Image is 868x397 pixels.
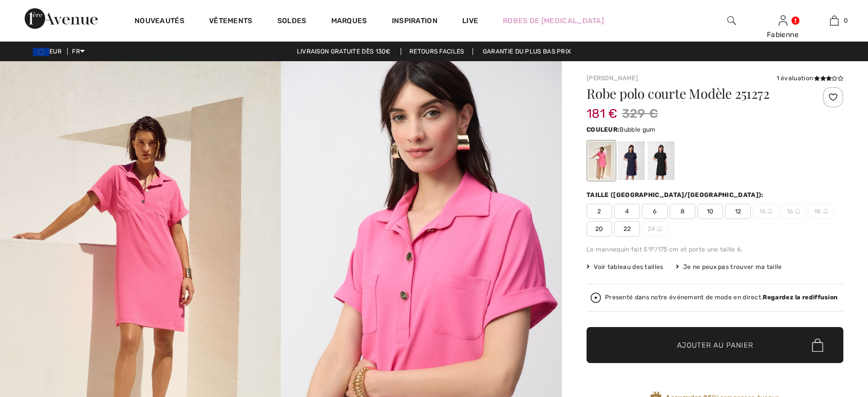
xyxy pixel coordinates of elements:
[622,104,658,123] span: 329 €
[33,48,49,56] img: Euro
[392,16,438,27] span: Inspiration
[614,221,640,237] span: 22
[657,226,662,231] img: ring-m.svg
[587,327,843,363] button: Ajouter au panier
[33,48,66,55] span: EUR
[587,262,664,272] span: Voir tableau des tailles
[844,16,848,25] span: 0
[475,48,580,55] a: Garantie du plus bas prix
[587,126,619,133] span: Couleur:
[587,96,618,121] span: 181 €
[808,204,834,219] span: 18
[587,245,843,254] div: Le mannequin fait 5'9"/175 cm et porte une taille 6.
[777,74,843,83] div: 1 évaluation
[809,14,859,27] a: 0
[767,209,772,214] img: ring-m.svg
[331,16,367,27] a: Marques
[823,209,828,214] img: ring-m.svg
[648,141,674,180] div: Noir
[830,14,839,27] img: Mon panier
[135,16,184,27] a: Nouveautés
[763,294,838,301] strong: Regardez la rediffusion
[401,48,473,55] a: Retours faciles
[697,204,723,219] span: 10
[753,204,779,219] span: 14
[758,29,808,40] div: Fabienne
[619,126,655,133] span: Bubble gum
[795,209,800,214] img: ring-m.svg
[289,48,399,55] a: Livraison gratuite dès 130€
[779,15,787,25] a: Se connecter
[614,204,640,219] span: 4
[462,15,478,26] a: Live
[503,15,604,26] a: Robes de [MEDICAL_DATA]
[677,340,753,351] span: Ajouter au panier
[587,204,612,219] span: 2
[605,294,838,301] div: Presenté dans notre événement de mode en direct.
[642,204,668,219] span: 6
[676,262,782,272] div: Je ne peux pas trouver ma taille
[277,16,307,27] a: Soldes
[209,16,253,27] a: Vêtements
[725,204,751,219] span: 12
[779,14,787,27] img: Mes infos
[781,204,806,219] span: 16
[588,141,615,180] div: Bubble gum
[642,221,668,237] span: 24
[587,190,766,200] div: Taille ([GEOGRAPHIC_DATA]/[GEOGRAPHIC_DATA]):
[587,221,612,237] span: 20
[25,8,98,29] img: 1ère Avenue
[591,293,601,303] img: Regardez la rediffusion
[618,141,645,180] div: Bleu Nuit
[587,87,801,100] h1: Robe polo courte Modèle 251272
[587,75,638,82] a: [PERSON_NAME]
[727,14,736,27] img: recherche
[670,204,695,219] span: 8
[803,320,858,346] iframe: Ouvre un widget dans lequel vous pouvez chatter avec l’un de nos agents
[72,48,85,55] span: FR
